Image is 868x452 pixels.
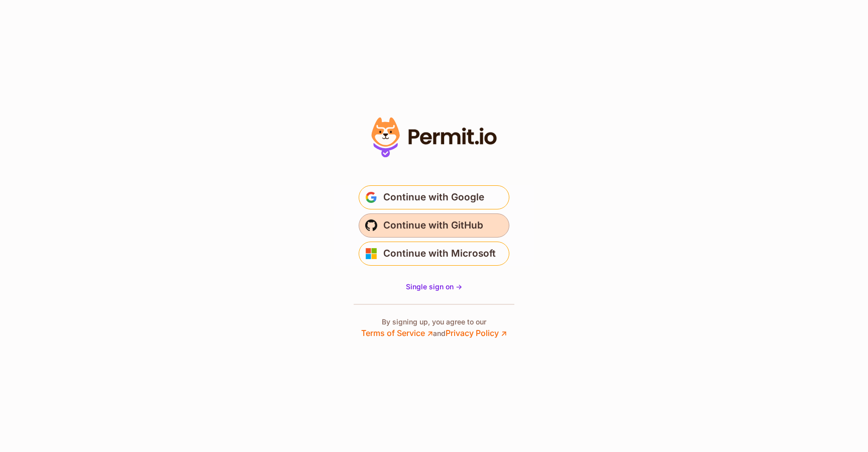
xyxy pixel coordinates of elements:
[383,217,483,234] span: Continue with GitHub
[406,282,462,292] a: Single sign on ->
[361,328,433,338] a: Terms of Service ↗
[383,246,496,262] span: Continue with Microsoft
[359,242,509,266] button: Continue with Microsoft
[359,213,509,238] button: Continue with GitHub
[359,185,509,209] button: Continue with Google
[361,317,507,339] p: By signing up, you agree to our and
[383,189,484,205] span: Continue with Google
[406,282,462,291] span: Single sign on ->
[446,328,507,338] a: Privacy Policy ↗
